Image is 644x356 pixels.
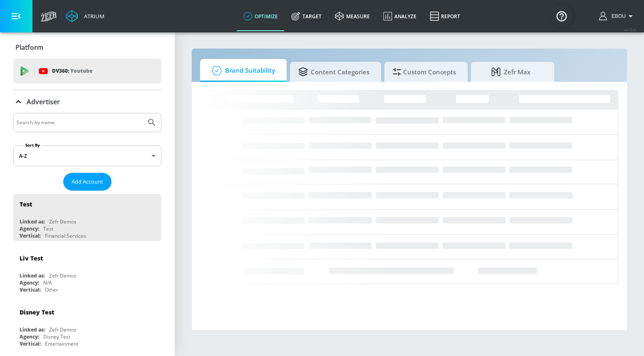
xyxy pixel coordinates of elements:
a: measure [328,1,376,31]
p: Youtube [70,66,92,75]
div: Disney TestLinked as:Zefr DemosAgency:Disney TestVertical:Entertainment [13,302,161,349]
div: Agency: [20,225,39,232]
div: Vertical: [20,340,41,347]
span: Brand Suitability [208,61,275,81]
div: Test [20,200,32,208]
div: Liv Test [20,254,43,262]
div: Agency: [20,279,39,286]
div: Advertiser [13,90,161,113]
div: N/A [43,279,52,286]
div: TestLinked as:Zefr DemosAgency:TestVertical:Financial Services [13,194,161,241]
button: Open Resource Center [550,4,573,27]
span: v 4.32.0 [624,27,636,32]
div: Linked as: [20,326,45,333]
span: Content Categories [298,62,369,82]
a: Analyze [376,1,423,31]
div: Zefr Demos [49,218,77,225]
div: Financial Services [45,232,86,239]
button: Ebou [599,11,636,21]
div: Vertical: [20,232,41,239]
span: login as: ebou.njie@zefr.com [608,13,626,19]
div: Test [43,225,53,232]
div: Agency: [20,333,39,340]
a: optimize [237,1,285,31]
div: Linked as: [20,272,45,279]
div: DV360: Youtube [13,59,161,83]
div: Disney Test [43,333,70,340]
a: Report [423,1,467,31]
a: Target [285,1,328,31]
div: Atrium [81,12,104,20]
p: Platform [15,43,43,52]
div: Liv TestLinked as:Zefr DemosAgency:N/AVertical:Other [13,248,161,295]
p: DV360: [52,66,92,76]
div: A-Z [13,145,161,166]
div: Zefr Demos [49,326,77,333]
div: Vertical: [20,286,41,293]
p: Advertiser [27,97,60,106]
div: Zefr Demos [49,272,77,279]
div: Platform [13,36,161,59]
span: Add Account [72,177,103,187]
div: Entertainment [45,340,78,347]
div: Other [45,286,58,293]
span: Zefr Max [479,62,542,82]
button: Add Account [63,173,111,191]
span: Custom Concepts [393,62,456,82]
div: Linked as: [20,218,45,225]
input: Search by name [17,117,143,128]
label: Sort By [24,142,42,148]
a: Atrium [66,10,104,22]
div: Disney Test [20,308,54,316]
